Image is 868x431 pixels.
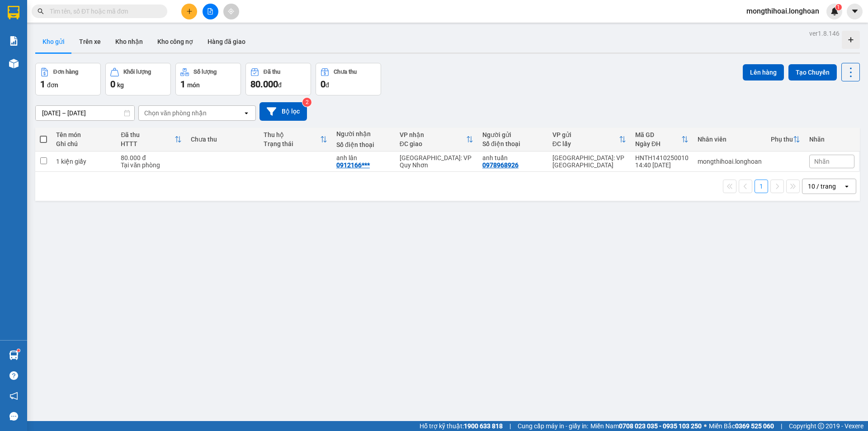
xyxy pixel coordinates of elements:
th: Toggle SortBy [116,128,186,152]
div: 80.000 đ [121,154,182,161]
button: Kho gửi [35,31,72,52]
div: Tên món [56,131,112,138]
th: Toggle SortBy [548,128,631,152]
div: Nhân viên [698,136,762,143]
span: aim [228,8,234,14]
div: 1 kiện giấy [56,158,112,165]
span: | [509,421,511,431]
strong: 0369 525 060 [735,422,774,430]
button: Bộ lọc [259,102,307,121]
span: mongthihoai.longhoan [739,5,826,17]
div: mongthihoai.longhoan [698,158,762,165]
div: Người gửi [482,131,543,138]
div: Nhãn [809,136,854,143]
div: ĐC lấy [552,140,619,147]
div: [GEOGRAPHIC_DATA]: VP Quy Nhơn [400,154,473,169]
div: Chưa thu [334,69,357,75]
div: 14:40 [DATE] [635,161,689,169]
span: question-circle [9,371,18,380]
div: Chưa thu [191,136,255,143]
img: warehouse-icon [9,350,19,360]
button: Kho nhận [108,31,150,52]
span: search [38,8,44,14]
span: copyright [818,423,824,429]
button: Đã thu80.000đ [245,63,311,95]
div: Số lượng [193,69,217,75]
div: VP gửi [552,131,619,138]
button: Chưa thu0đ [316,63,381,95]
div: Số điện thoại [482,140,543,147]
span: message [9,412,18,421]
div: [GEOGRAPHIC_DATA]: VP [GEOGRAPHIC_DATA] [552,154,626,169]
span: 80.000 [250,79,278,90]
button: Lên hàng [743,64,784,81]
span: Miền Nam [590,421,702,431]
strong: 1900 633 818 [464,422,503,430]
button: Kho công nợ [150,31,200,52]
button: Tạo Chuyến [788,64,837,81]
span: Cung cấp máy in - giấy in: [518,421,588,431]
span: | [781,421,782,431]
span: plus [186,8,193,14]
div: Khối lượng [123,69,151,75]
button: aim [223,4,239,19]
span: ⚪️ [704,424,707,428]
div: Đã thu [264,69,280,75]
span: 0 [321,79,325,90]
div: Tại văn phòng [121,161,182,169]
span: 1 [837,4,840,10]
div: Mã GD [635,131,681,138]
img: icon-new-feature [830,7,839,15]
span: file-add [207,8,213,14]
div: Ngày ĐH [635,140,681,147]
span: caret-down [851,7,859,15]
sup: 1 [17,349,20,352]
button: Số lượng1món [175,63,241,95]
div: HNTH1410250010 [635,154,689,161]
button: Trên xe [72,31,108,52]
div: ver 1.8.146 [809,28,840,38]
span: notification [9,392,18,400]
span: Hỗ trợ kỹ thuật: [420,421,503,431]
input: Tìm tên, số ĐT hoặc mã đơn [50,6,156,16]
span: 1 [180,79,185,90]
span: đ [325,81,329,89]
div: Đã thu [121,131,175,138]
div: 0978968926 [482,161,519,169]
span: kg [117,81,124,89]
span: 0 [110,79,115,90]
button: plus [181,4,197,19]
div: anh lân [336,154,391,161]
div: 10 / trang [808,182,836,191]
div: Thu hộ [264,131,320,138]
button: Đơn hàng1đơn [35,63,101,95]
div: Trạng thái [264,140,320,147]
div: Số điện thoại [336,141,391,148]
div: Tạo kho hàng mới [842,31,860,49]
span: Miền Bắc [709,421,774,431]
button: Khối lượng0kg [105,63,171,95]
sup: 2 [302,98,311,107]
button: 1 [755,180,768,193]
input: Select a date range. [36,106,134,120]
th: Toggle SortBy [766,128,805,152]
div: ĐC giao [400,140,466,147]
span: đơn [47,81,58,89]
span: món [187,81,200,89]
div: HTTT [121,140,175,147]
div: Phụ thu [771,136,793,143]
div: Người nhận [336,130,391,137]
span: 1 [40,79,45,90]
th: Toggle SortBy [259,128,332,152]
sup: 1 [835,4,842,10]
img: solution-icon [9,36,19,46]
div: Ghi chú [56,140,112,147]
img: logo-vxr [8,6,19,19]
th: Toggle SortBy [631,128,693,152]
button: file-add [203,4,218,19]
div: Đơn hàng [53,69,78,75]
div: VP nhận [400,131,466,138]
span: đ [278,81,282,89]
img: warehouse-icon [9,59,19,68]
svg: open [243,109,250,117]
